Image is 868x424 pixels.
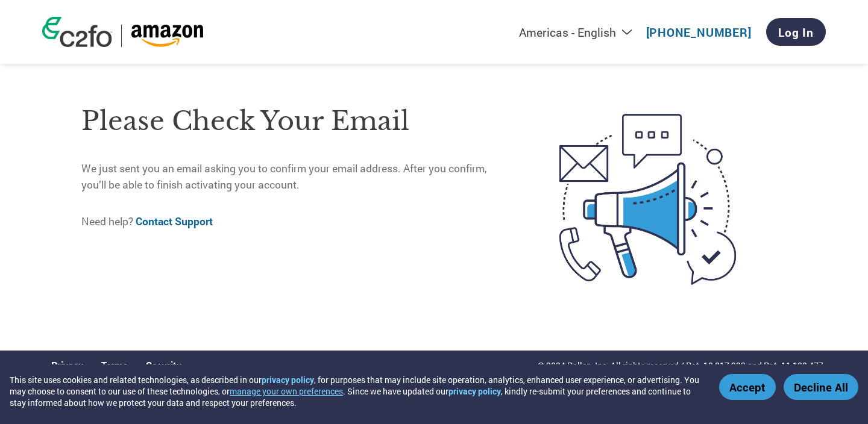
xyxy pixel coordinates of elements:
a: Log In [766,18,826,46]
a: privacy policy [262,374,314,385]
a: Security [146,359,181,372]
button: manage your own preferences [230,385,343,397]
a: Contact Support [136,214,213,228]
a: Terms [101,359,128,372]
a: privacy policy [448,385,501,397]
h1: Please check your email [81,102,509,141]
img: c2fo logo [42,17,112,47]
p: Need help? [81,214,509,229]
div: This site uses cookies and related technologies, as described in our , for purposes that may incl... [10,374,702,408]
a: [PHONE_NUMBER] [646,25,752,40]
a: Privacy [51,359,83,372]
img: open-email [509,92,787,307]
p: © 2024 Pollen, Inc. All rights reserved / Pat. 10,817,932 and Pat. 11,100,477. [538,359,826,372]
img: Amazon [131,25,204,47]
button: Decline All [784,374,858,400]
p: We just sent you an email asking you to confirm your email address. After you confirm, you’ll be ... [81,161,509,193]
button: Accept [719,374,776,400]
